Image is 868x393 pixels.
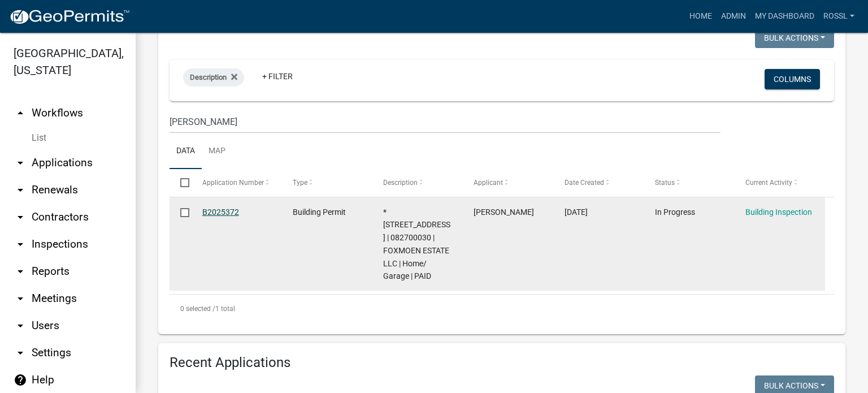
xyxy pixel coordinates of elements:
i: arrow_drop_down [14,210,27,224]
a: Home [685,6,717,27]
i: arrow_drop_up [14,106,27,120]
i: arrow_drop_down [14,156,27,170]
span: Building Permit [293,208,346,217]
span: Description [190,73,227,81]
i: arrow_drop_down [14,183,27,197]
span: Status [655,179,675,187]
i: arrow_drop_down [14,237,27,251]
datatable-header-cell: Description [372,169,463,196]
span: In Progress [655,208,695,217]
span: 10/07/2025 [565,208,588,217]
span: Application Number [202,179,264,187]
button: Columns [765,69,820,89]
span: Date Created [565,179,604,187]
a: Map [202,133,232,170]
a: Admin [717,6,750,27]
datatable-header-cell: Current Activity [735,169,825,196]
datatable-header-cell: Status [644,169,735,196]
datatable-header-cell: Application Number [191,169,281,196]
span: Description [383,179,418,187]
i: arrow_drop_down [14,346,27,360]
span: Type [293,179,307,187]
datatable-header-cell: Applicant [463,169,553,196]
i: arrow_drop_down [14,292,27,305]
button: Bulk Actions [755,28,834,48]
span: Applicant [474,179,503,187]
a: B2025372 [202,208,239,217]
a: + Filter [253,66,302,87]
datatable-header-cell: Type [282,169,372,196]
a: RossL [819,6,859,27]
input: Search for applications [170,110,721,133]
i: arrow_drop_down [14,265,27,278]
span: Current Activity [745,179,792,187]
i: arrow_drop_down [14,319,27,332]
div: 1 total [170,295,834,323]
i: help [14,373,27,387]
a: Data [170,133,202,170]
a: My Dashboard [750,6,819,27]
datatable-header-cell: Date Created [553,169,644,196]
h4: Recent Applications [170,355,834,371]
span: *19547 760th Ave Albert Lea MN 56007 | 082700030 | FOXMOEN ESTATE LLC | Home/ Garage | PAID [383,208,450,281]
a: Building Inspection [745,208,812,217]
span: 0 selected / [180,305,215,313]
datatable-header-cell: Select [170,169,191,196]
span: Ron Eriksmoen [474,208,534,217]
